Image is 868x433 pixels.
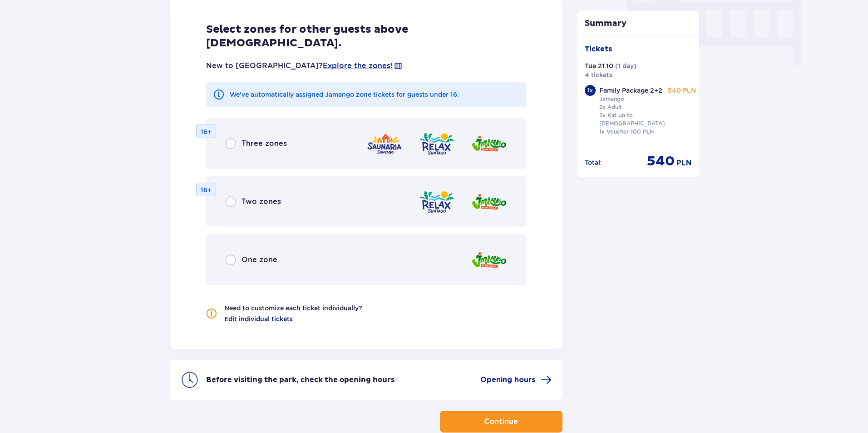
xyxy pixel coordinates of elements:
p: ( 1 day ) [615,61,636,70]
span: Two zones [242,197,281,207]
p: 16+ [201,127,212,136]
span: 540 [647,153,675,170]
h3: Select zones for other guests above [DEMOGRAPHIC_DATA]. [206,23,526,50]
p: Tue 21.10 [585,61,613,70]
img: Jamango [471,247,507,273]
p: 4 tickets [585,70,612,80]
p: New to [GEOGRAPHIC_DATA]? [206,61,403,71]
img: Relax [419,189,455,215]
span: PLN [676,158,691,168]
img: Jamango [471,189,507,215]
img: Saunaria [366,131,403,157]
p: Jamango [599,95,624,103]
p: Need to customize each ticket individually? [224,304,362,313]
p: Total : [585,158,602,167]
p: We've automatically assigned Jamango zone tickets for guests under 16. [230,90,459,99]
a: Opening hours [480,374,552,385]
span: One zone [242,255,277,265]
img: Relax [419,131,455,157]
div: 1 x [585,85,596,96]
p: Tickets [585,44,612,54]
span: Opening hours [480,375,535,385]
a: Explore the zones! [323,61,393,71]
p: 540 PLN [668,86,696,95]
p: Family Package 2+2 [599,86,662,95]
p: Summary [577,18,699,29]
p: Before visiting the park, check the opening hours [206,375,395,385]
img: Jamango [471,131,507,157]
p: Continue [484,417,518,427]
p: 16+ [201,185,212,194]
p: 2x Adult 2x Kid up to [DEMOGRAPHIC_DATA]. 1x Voucher 100 PLN [599,103,666,136]
a: Edit individual tickets [224,314,293,324]
span: Three zones [242,139,287,149]
button: Continue [440,411,562,433]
